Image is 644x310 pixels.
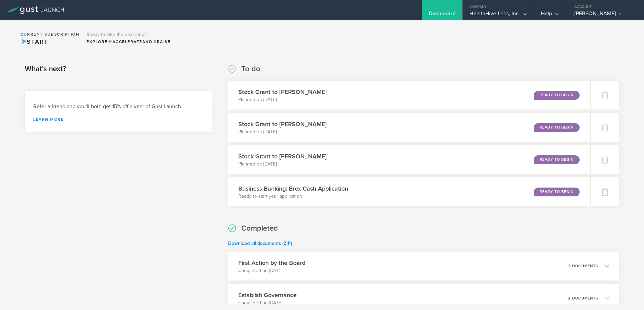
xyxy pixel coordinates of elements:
h3: Establish Governance [238,291,297,299]
p: Planned on [DATE] [238,129,327,135]
iframe: Chat Widget [610,277,644,310]
h3: Business Banking: Brex Cash Application [238,184,348,193]
h3: First Action by the Board [238,258,305,267]
div: Ready to Begin [534,91,580,100]
p: Ready to start your application [238,193,348,200]
a: Download all documents (ZIP) [228,240,292,246]
div: Stock Grant to [PERSON_NAME]Planned on [DATE]Ready to Begin [228,81,590,110]
h3: Refer a friend and you'll both get 15% off a year of Gust Launch. [33,103,204,111]
span: and [108,39,153,44]
h3: Stock Grant to [PERSON_NAME] [238,88,327,96]
div: Explore [86,39,170,45]
h2: Current Subscription [20,32,79,36]
h3: Stock Grant to [PERSON_NAME] [238,120,327,129]
p: Completed on [DATE] [238,299,297,306]
p: 2 documents [568,264,598,268]
h2: Completed [241,224,278,233]
p: Completed on [DATE] [238,267,305,274]
div: Help [541,10,559,20]
span: Raise [153,39,170,44]
h2: To do [241,64,260,74]
div: Ready to Begin [534,155,580,164]
div: Stock Grant to [PERSON_NAME]Planned on [DATE]Ready to Begin [228,145,590,174]
h3: Ready to take the next step? [86,32,170,37]
div: Ready to Begin [534,123,580,132]
div: Stock Grant to [PERSON_NAME]Planned on [DATE]Ready to Begin [228,113,590,142]
h3: Stock Grant to [PERSON_NAME] [238,152,327,161]
p: 2 documents [568,296,598,300]
p: Planned on [DATE] [238,96,327,103]
div: Ready to Begin [534,188,580,196]
div: Ready to take the next step?ExploreAccelerateandRaise [83,27,174,48]
div: Business Banking: Brex Cash ApplicationReady to start your applicationReady to Begin [228,177,590,206]
h2: What's next? [25,64,66,74]
div: [PERSON_NAME] [575,10,632,20]
div: HealthHive Labs, Inc. [469,10,527,20]
span: Accelerate [108,39,142,44]
p: Planned on [DATE] [238,161,327,168]
div: Dashboard [429,10,456,20]
a: Learn more [33,117,204,121]
span: Start [20,38,48,45]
